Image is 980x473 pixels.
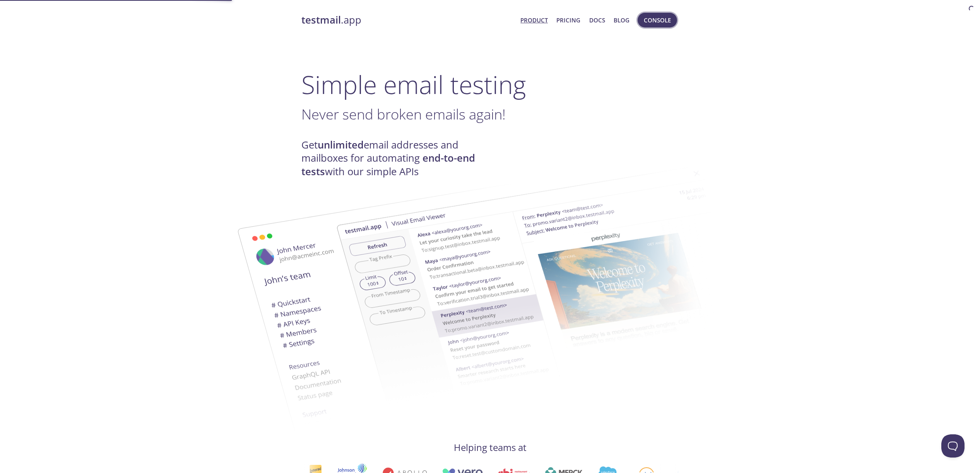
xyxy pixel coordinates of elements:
button: Console [638,13,677,27]
span: Never send broken emails again! [301,104,506,124]
h4: Helping teams at [301,441,679,454]
strong: testmail [301,13,341,27]
a: Blog [614,15,629,25]
h1: Simple email testing [301,70,679,99]
a: Docs [589,15,605,25]
h4: Get email addresses and mailboxes for automating with our simple APIs [301,138,490,178]
iframe: Help Scout Beacon - Open [941,434,965,458]
strong: unlimited [318,138,364,152]
strong: end-to-end tests [301,151,475,178]
a: Product [520,15,548,25]
span: Console [644,15,671,25]
img: testmail-email-viewer [209,179,626,441]
a: Pricing [556,15,580,25]
img: testmail-email-viewer [336,154,754,416]
a: testmail.app [301,14,515,27]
